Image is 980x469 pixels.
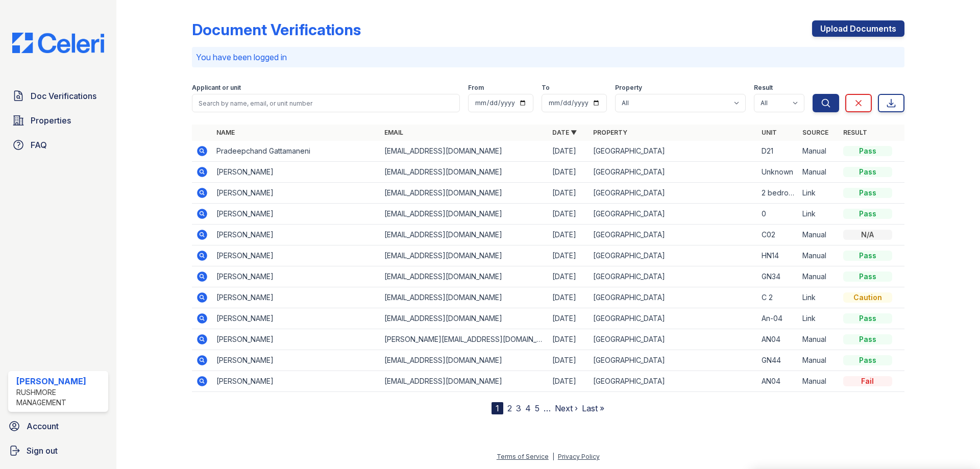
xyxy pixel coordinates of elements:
td: [DATE] [548,245,589,266]
a: FAQ [8,135,108,155]
td: [EMAIL_ADDRESS][DOMAIN_NAME] [380,183,548,204]
div: Pass [843,146,892,156]
td: [EMAIL_ADDRESS][DOMAIN_NAME] [380,225,548,245]
label: From [468,84,484,92]
td: [GEOGRAPHIC_DATA] [589,329,757,350]
td: [DATE] [548,371,589,392]
td: [PERSON_NAME] [212,266,380,287]
td: [EMAIL_ADDRESS][DOMAIN_NAME] [380,371,548,392]
td: [EMAIL_ADDRESS][DOMAIN_NAME] [380,266,548,287]
td: [GEOGRAPHIC_DATA] [589,287,757,308]
a: Property [593,129,627,136]
td: Manual [798,371,839,392]
td: Manual [798,350,839,371]
td: [GEOGRAPHIC_DATA] [589,141,757,162]
td: [GEOGRAPHIC_DATA] [589,350,757,371]
div: N/A [843,230,892,240]
a: Unit [762,129,777,136]
td: Unknown [757,162,798,183]
div: Pass [843,188,892,198]
a: Terms of Service [497,453,549,460]
td: [PERSON_NAME] [212,183,380,204]
a: 2 [507,403,512,413]
div: | [552,453,554,460]
td: [GEOGRAPHIC_DATA] [589,162,757,183]
td: [EMAIL_ADDRESS][DOMAIN_NAME] [380,308,548,329]
a: 4 [525,403,531,413]
td: HN14 [757,245,798,266]
td: [GEOGRAPHIC_DATA] [589,225,757,245]
div: Fail [843,376,892,386]
td: [DATE] [548,329,589,350]
a: 5 [535,403,540,413]
td: Manual [798,141,839,162]
span: Doc Verifications [31,90,96,102]
td: Manual [798,162,839,183]
div: Pass [843,355,892,365]
div: Pass [843,271,892,282]
td: [GEOGRAPHIC_DATA] [589,245,757,266]
label: Applicant or unit [192,84,241,92]
div: Rushmore Management [16,387,104,408]
td: [PERSON_NAME][EMAIL_ADDRESS][DOMAIN_NAME] [380,329,548,350]
label: Property [615,84,642,92]
a: Properties [8,110,108,131]
div: Pass [843,167,892,177]
td: [PERSON_NAME] [212,371,380,392]
p: You have been logged in [196,51,900,63]
td: GN34 [757,266,798,287]
td: [DATE] [548,350,589,371]
td: GN44 [757,350,798,371]
td: Pradeepchand Gattamaneni [212,141,380,162]
td: [GEOGRAPHIC_DATA] [589,266,757,287]
td: [PERSON_NAME] [212,308,380,329]
span: Account [27,420,59,432]
td: [GEOGRAPHIC_DATA] [589,371,757,392]
span: … [544,402,551,414]
label: To [542,84,550,92]
div: Pass [843,209,892,219]
td: [EMAIL_ADDRESS][DOMAIN_NAME] [380,162,548,183]
td: [EMAIL_ADDRESS][DOMAIN_NAME] [380,287,548,308]
span: Properties [31,114,71,127]
td: An-04 [757,308,798,329]
a: Doc Verifications [8,86,108,106]
td: C 2 [757,287,798,308]
td: Manual [798,329,839,350]
td: [EMAIL_ADDRESS][DOMAIN_NAME] [380,245,548,266]
td: D21 [757,141,798,162]
td: AN04 [757,329,798,350]
a: Result [843,129,867,136]
a: Last » [582,403,604,413]
td: 2 bedrooms [757,183,798,204]
td: [DATE] [548,225,589,245]
td: AN04 [757,371,798,392]
div: Caution [843,292,892,303]
img: CE_Logo_Blue-a8612792a0a2168367f1c8372b55b34899dd931a85d93a1a3d3e32e68fde9ad4.png [4,33,112,53]
a: Privacy Policy [558,453,600,460]
div: Pass [843,251,892,261]
td: Link [798,183,839,204]
a: Email [384,129,403,136]
td: Manual [798,266,839,287]
td: [PERSON_NAME] [212,350,380,371]
div: Pass [843,334,892,344]
label: Result [754,84,773,92]
td: Manual [798,245,839,266]
td: [GEOGRAPHIC_DATA] [589,204,757,225]
a: 3 [516,403,521,413]
span: FAQ [31,139,47,151]
td: [GEOGRAPHIC_DATA] [589,183,757,204]
a: Date ▼ [552,129,577,136]
td: [DATE] [548,141,589,162]
a: Sign out [4,440,112,461]
td: Link [798,308,839,329]
td: [DATE] [548,204,589,225]
td: [PERSON_NAME] [212,329,380,350]
a: Account [4,416,112,436]
td: C02 [757,225,798,245]
td: [DATE] [548,162,589,183]
td: Link [798,287,839,308]
a: Source [802,129,828,136]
